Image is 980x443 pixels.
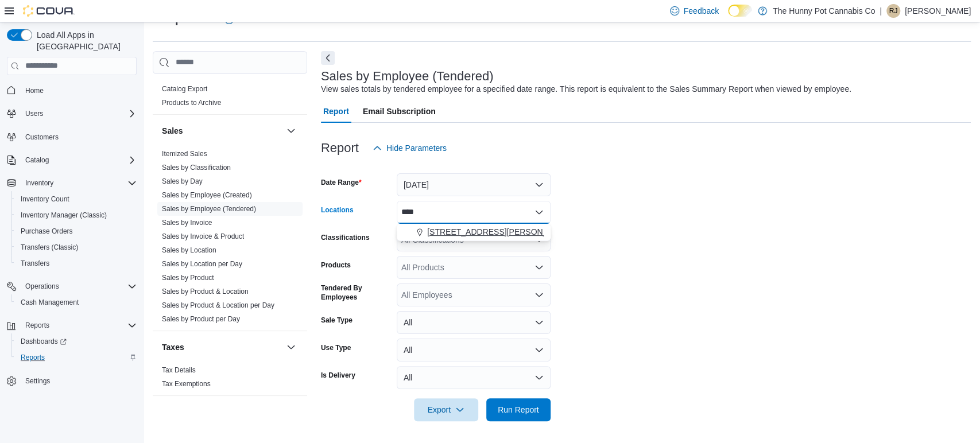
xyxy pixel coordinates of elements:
[153,82,307,114] div: Products
[728,5,752,17] input: Dark Mode
[397,173,551,196] button: [DATE]
[162,246,216,254] a: Sales by Location
[162,315,240,323] a: Sales by Product per Day
[397,224,551,240] button: [STREET_ADDRESS][PERSON_NAME][PERSON_NAME]
[162,99,221,107] a: Products to Archive
[397,366,551,389] button: All
[534,208,544,217] button: Close list of options
[16,257,137,270] span: Transfers
[16,240,137,254] span: Transfers (Classic)
[21,211,107,220] span: Inventory Manager (Classic)
[25,86,44,95] span: Home
[162,260,242,268] a: Sales by Location per Day
[11,191,141,207] button: Inventory Count
[21,337,67,346] span: Dashboards
[2,82,141,99] button: Home
[323,100,349,123] span: Report
[162,341,184,353] h3: Taxes
[21,84,48,98] a: Home
[321,141,359,155] h3: Report
[773,4,875,18] p: The Hunny Pot Cannabis Co
[7,77,137,419] nav: Complex example
[684,5,719,17] span: Feedback
[889,4,898,18] span: RJ
[21,130,63,144] a: Customers
[162,98,221,107] span: Products to Archive
[162,274,214,282] a: Sales by Product
[2,106,141,122] button: Users
[534,263,544,272] button: Open list of options
[397,224,551,240] div: Choose from the following options
[2,278,141,294] button: Operations
[21,353,45,362] span: Reports
[25,376,50,386] span: Settings
[25,178,53,188] span: Inventory
[162,314,240,324] span: Sales by Product per Day
[284,124,298,138] button: Sales
[16,208,111,222] a: Inventory Manager (Classic)
[162,232,244,240] a: Sales by Invoice & Product
[534,290,544,300] button: Open list of options
[321,261,351,270] label: Products
[162,341,282,353] button: Taxes
[162,219,212,227] a: Sales by Invoice
[162,218,212,227] span: Sales by Invoice
[162,379,211,388] span: Tax Exemptions
[16,224,78,238] a: Purchase Orders
[11,349,141,366] button: Reports
[16,351,49,364] a: Reports
[414,398,478,421] button: Export
[21,279,137,293] span: Operations
[16,257,54,270] a: Transfers
[427,226,639,238] span: [STREET_ADDRESS][PERSON_NAME][PERSON_NAME]
[16,240,83,254] a: Transfers (Classic)
[321,283,392,302] label: Tendered By Employees
[321,178,362,187] label: Date Range
[162,232,244,241] span: Sales by Invoice & Product
[397,339,551,362] button: All
[11,223,141,239] button: Purchase Orders
[321,51,335,65] button: Next
[21,176,58,190] button: Inventory
[321,371,355,380] label: Is Delivery
[162,125,183,137] h3: Sales
[2,175,141,191] button: Inventory
[11,207,141,223] button: Inventory Manager (Classic)
[321,83,851,95] div: View sales totals by tendered employee for a specified date range. This report is equivalent to t...
[25,282,59,291] span: Operations
[162,301,274,310] span: Sales by Product & Location per Day
[386,142,447,154] span: Hide Parameters
[21,176,137,190] span: Inventory
[728,17,729,17] span: Dark Mode
[162,191,252,200] span: Sales by Employee (Created)
[162,273,214,282] span: Sales by Product
[162,149,207,158] span: Itemized Sales
[162,164,231,172] a: Sales by Classification
[905,4,971,18] p: [PERSON_NAME]
[162,177,203,186] span: Sales by Day
[21,259,49,268] span: Transfers
[21,318,137,332] span: Reports
[21,374,137,388] span: Settings
[21,227,73,236] span: Purchase Orders
[2,152,141,168] button: Catalog
[21,374,55,388] a: Settings
[25,133,59,142] span: Customers
[153,147,307,331] div: Sales
[11,255,141,271] button: Transfers
[321,343,351,352] label: Use Type
[25,156,49,165] span: Catalog
[21,130,137,144] span: Customers
[21,83,137,98] span: Home
[16,224,137,238] span: Purchase Orders
[284,340,298,354] button: Taxes
[16,192,74,206] a: Inventory Count
[162,84,207,94] span: Catalog Export
[11,294,141,310] button: Cash Management
[16,296,137,309] span: Cash Management
[32,29,137,52] span: Load All Apps in [GEOGRAPHIC_DATA]
[397,311,551,334] button: All
[162,191,252,199] a: Sales by Employee (Created)
[16,335,137,348] span: Dashboards
[162,177,203,185] a: Sales by Day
